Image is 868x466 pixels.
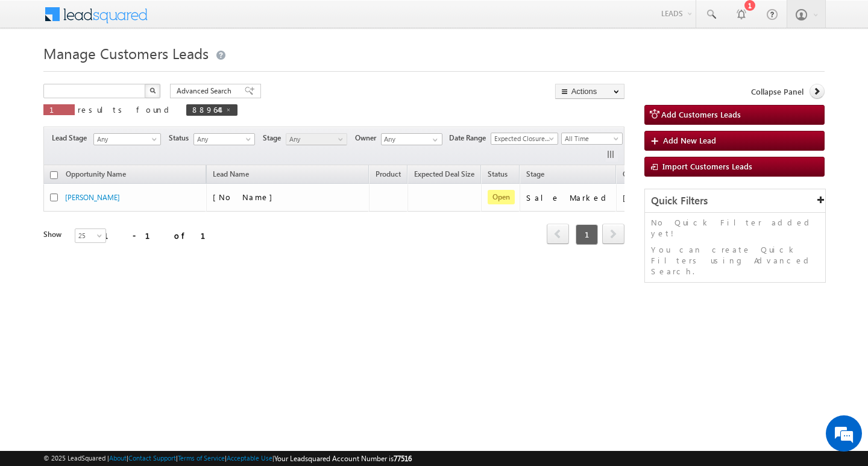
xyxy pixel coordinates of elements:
[52,133,92,143] span: Lead Stage
[491,133,554,144] span: Expected Closure Date
[286,133,347,145] a: Any
[623,169,644,178] span: Owner
[274,454,412,463] span: Your Leadsquared Account Number is
[651,244,819,277] p: You can create Quick Filters using Advanced Search.
[43,229,65,240] div: Show
[355,133,381,143] span: Owner
[414,169,474,178] span: Expected Deal Size
[488,190,515,204] span: Open
[408,168,480,183] a: Expected Deal Size
[65,193,120,202] a: [PERSON_NAME]
[482,168,514,183] a: Status
[177,86,235,96] span: Advanced Search
[661,109,741,119] span: Add Customers Leads
[207,168,255,183] span: Lead Name
[193,133,255,145] a: Any
[376,169,401,178] span: Product
[192,104,219,115] span: 889644
[547,225,569,244] a: prev
[169,133,193,143] span: Status
[50,171,58,179] input: Check all records
[286,134,344,145] span: Any
[109,454,127,462] a: About
[547,224,569,244] span: prev
[60,168,132,183] a: Opportunity Name
[526,169,544,178] span: Stage
[491,133,558,145] a: Expected Closure Date
[43,453,412,464] span: © 2025 LeadSquared | | | | |
[576,224,598,245] span: 1
[663,135,716,145] span: Add New Lead
[149,87,156,93] img: Search
[602,224,624,244] span: next
[66,169,126,178] span: Opportunity Name
[651,217,819,239] p: No Quick Filter added yet!
[561,133,623,145] a: All Time
[645,189,825,213] div: Quick Filters
[751,86,804,97] span: Collapse Panel
[178,454,225,462] a: Terms of Service
[94,134,157,145] span: Any
[449,133,491,143] span: Date Range
[194,134,251,145] span: Any
[555,84,624,99] button: Actions
[426,134,441,146] a: Show All Items
[526,192,611,203] div: Sale Marked
[213,192,278,202] span: [No Name]
[49,104,69,115] span: 1
[227,454,272,462] a: Acceptable Use
[43,43,209,63] span: Manage Customers Leads
[662,161,752,171] span: Import Customers Leads
[75,228,106,243] a: 25
[75,230,107,241] span: 25
[394,454,412,463] span: 77516
[381,133,442,145] input: Type to Search
[623,192,702,203] div: [PERSON_NAME]
[263,133,286,143] span: Stage
[128,454,176,462] a: Contact Support
[602,225,624,244] a: next
[93,133,161,145] a: Any
[562,133,619,144] span: All Time
[104,228,220,242] div: 1 - 1 of 1
[520,168,550,183] a: Stage
[78,104,174,115] span: results found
